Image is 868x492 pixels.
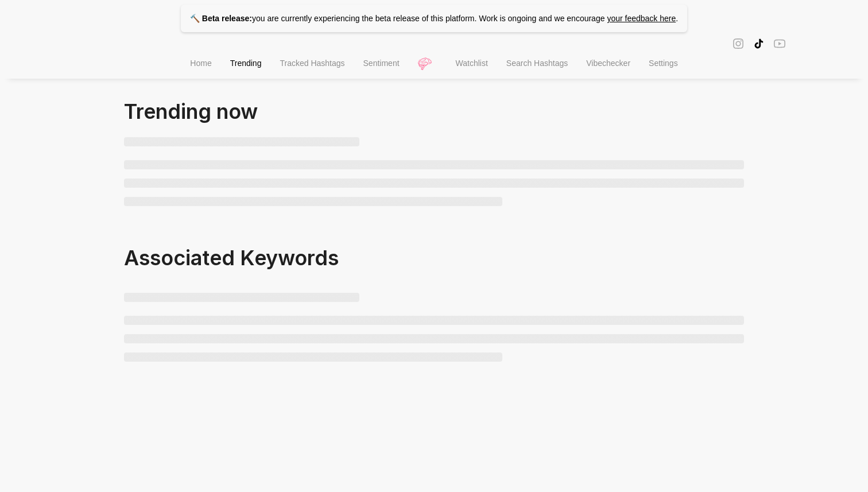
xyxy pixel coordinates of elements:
[586,59,630,68] span: Vibechecker
[649,59,678,68] span: Settings
[124,99,258,124] span: Trending now
[230,59,262,68] span: Trending
[363,59,400,68] span: Sentiment
[733,37,744,50] span: instagram
[181,5,687,32] p: you are currently experiencing the beta release of this platform. Work is ongoing and we encourage .
[124,245,339,270] span: Associated Keywords
[774,37,785,50] span: youtube
[280,59,344,68] span: Tracked Hashtags
[190,14,252,23] strong: 🔨 Beta release:
[607,14,676,23] a: your feedback here
[190,59,211,68] span: Home
[506,59,568,68] span: Search Hashtags
[456,59,488,68] span: Watchlist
